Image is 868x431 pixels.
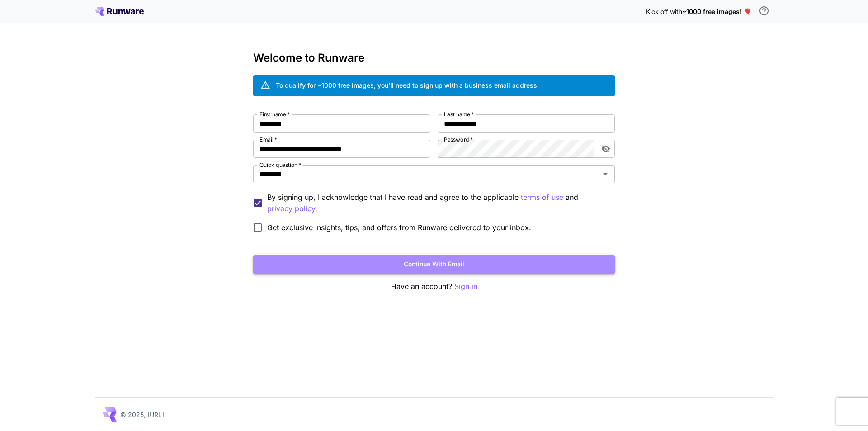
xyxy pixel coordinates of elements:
[521,192,563,203] button: By signing up, I acknowledge that I have read and agree to the applicable and privacy policy.
[267,203,317,214] p: privacy policy.
[444,136,473,143] label: Password
[521,192,563,203] p: terms of use
[682,8,751,15] span: ~1000 free images! 🎈
[267,192,608,214] p: By signing up, I acknowledge that I have read and agree to the applicable and
[253,281,615,292] p: Have an account?
[253,255,615,274] button: Continue with email
[599,168,612,180] button: Open
[259,161,301,169] label: Quick question
[259,110,290,118] label: First name
[598,141,614,157] button: toggle password visibility
[646,8,682,15] span: Kick off with
[755,2,773,20] button: In order to qualify for free credit, you need to sign up with a business email address and click ...
[267,203,317,214] button: By signing up, I acknowledge that I have read and agree to the applicable terms of use and
[276,81,539,90] div: To qualify for ~1000 free images, you’ll need to sign up with a business email address.
[253,52,615,64] h3: Welcome to Runware
[444,110,474,118] label: Last name
[120,410,164,419] p: © 2025, [URL]
[454,281,477,292] button: Sign in
[259,136,277,143] label: Email
[267,222,531,233] span: Get exclusive insights, tips, and offers from Runware delivered to your inbox.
